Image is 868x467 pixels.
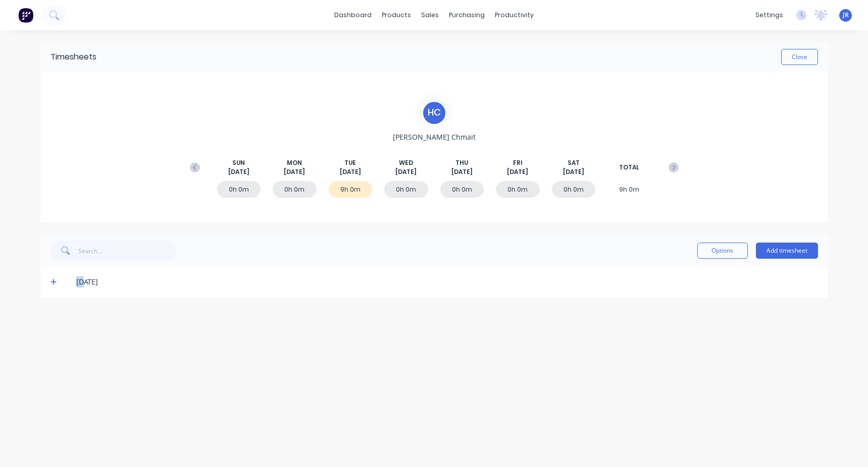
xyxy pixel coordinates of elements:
[513,158,523,167] span: FRI
[451,167,473,177] span: [DATE]
[377,8,416,23] div: products
[395,167,417,177] span: [DATE]
[384,181,428,198] div: 0h 0m
[507,167,528,177] span: [DATE]
[496,181,540,198] div: 0h 0m
[76,276,818,287] div: [DATE]
[78,241,177,261] input: Search...
[329,8,377,23] a: dashboard
[287,158,302,167] span: MON
[843,11,849,20] span: JR
[781,49,818,65] button: Close
[563,167,584,177] span: [DATE]
[568,158,580,167] span: SAT
[329,181,373,198] div: 9h 0m
[284,167,305,177] span: [DATE]
[490,8,539,23] div: productivity
[552,181,596,198] div: 0h 0m
[444,8,490,23] div: purchasing
[399,158,413,167] span: WED
[455,158,468,167] span: THU
[344,158,356,167] span: TUE
[273,181,317,198] div: 0h 0m
[697,243,748,259] button: Options
[750,8,788,23] div: settings
[217,181,261,198] div: 0h 0m
[440,181,484,198] div: 0h 0m
[416,8,444,23] div: sales
[607,181,651,198] div: 9h 0m
[232,158,245,167] span: SUN
[18,8,33,23] img: Factory
[50,51,96,63] div: Timesheets
[228,167,249,177] span: [DATE]
[756,243,818,259] button: Add timesheet
[340,167,361,177] span: [DATE]
[422,100,447,126] div: H C
[619,163,639,172] span: TOTAL
[393,132,476,142] span: [PERSON_NAME] Chmait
